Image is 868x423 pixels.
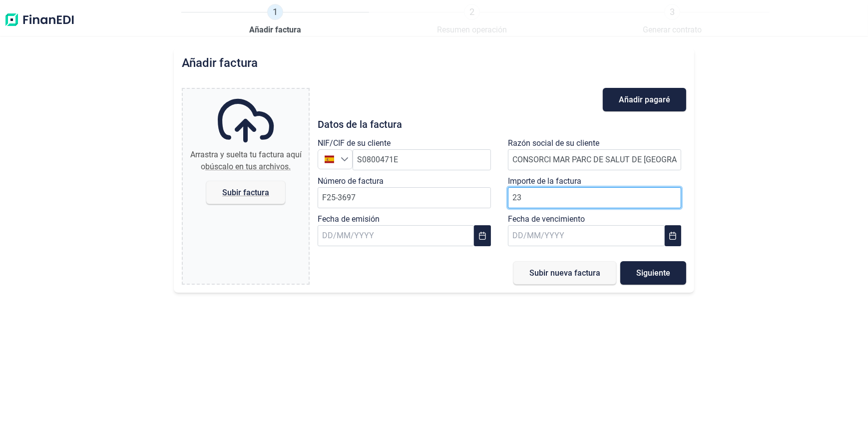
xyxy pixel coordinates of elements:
[508,175,581,187] label: Importe de la factura
[187,149,305,173] div: Arrastra y suelta tu factura aquí o
[636,269,670,277] span: Siguiente
[4,4,75,36] img: Logo de aplicación
[603,88,686,111] button: Añadir pagaré
[222,189,269,196] span: Subir factura
[318,119,687,129] h3: Datos de la factura
[665,225,682,246] button: Choose Date
[318,225,474,246] input: DD/MM/YYYY
[325,154,334,164] img: ES
[249,4,301,36] a: 1Añadir factura
[620,261,686,285] button: Siguiente
[318,213,380,225] label: Fecha de emisión
[474,225,491,246] button: Choose Date
[318,175,384,187] label: Número de factura
[508,225,665,246] input: DD/MM/YYYY
[513,261,616,285] button: Subir nueva factura
[529,269,600,277] span: Subir nueva factura
[205,162,291,171] span: búscalo en tus archivos.
[267,4,283,20] span: 1
[249,24,301,36] span: Añadir factura
[619,96,670,103] span: Añadir pagaré
[318,137,391,149] label: NIF/CIF de su cliente
[182,56,258,70] h2: Añadir factura
[508,137,599,149] label: Razón social de su cliente
[341,150,352,169] div: Seleccione un país
[508,213,585,225] label: Fecha de vencimiento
